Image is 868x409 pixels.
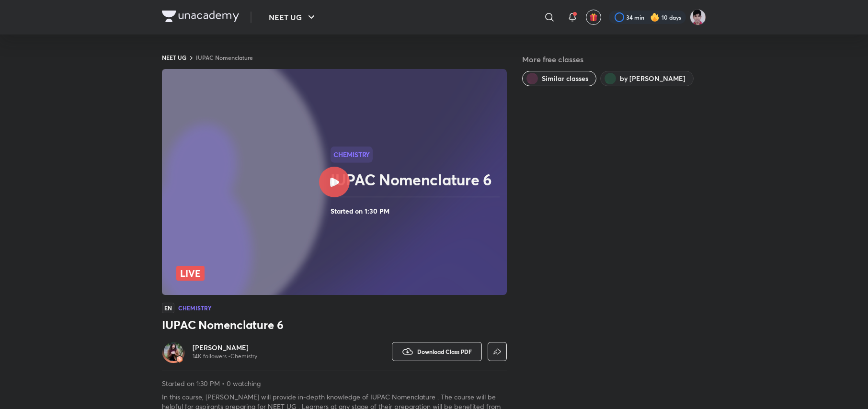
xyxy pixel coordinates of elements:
[542,74,588,83] span: Similar classes
[193,352,257,360] p: 14K followers • Chemistry
[162,303,174,313] span: EN
[178,305,211,311] h4: Chemistry
[522,71,596,86] button: Similar classes
[522,54,706,65] h5: More free classes
[162,54,186,61] a: NEET UG
[193,343,257,352] a: [PERSON_NAME]
[162,340,185,363] a: Avatarbadge
[586,10,601,25] button: avatar
[589,13,598,22] img: avatar
[176,356,183,363] img: badge
[331,205,503,217] h4: Started on 1:30 PM
[417,348,472,355] span: Download Class PDF
[162,379,507,388] p: Started on 1:30 PM • 0 watching
[164,342,183,361] img: Avatar
[162,11,239,22] img: Company Logo
[392,342,482,361] button: Download Class PDF
[162,11,239,24] a: Company Logo
[650,12,660,22] img: streak
[620,74,685,83] span: by Anushka Choudhary
[600,71,694,86] button: by Anushka Choudhary
[162,317,507,332] h3: IUPAC Nomenclature 6
[331,170,503,189] h2: IUPAC Nomenclature 6
[263,8,323,27] button: NEET UG
[690,9,706,25] img: Alok Mishra
[196,54,253,61] a: IUPAC Nomenclature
